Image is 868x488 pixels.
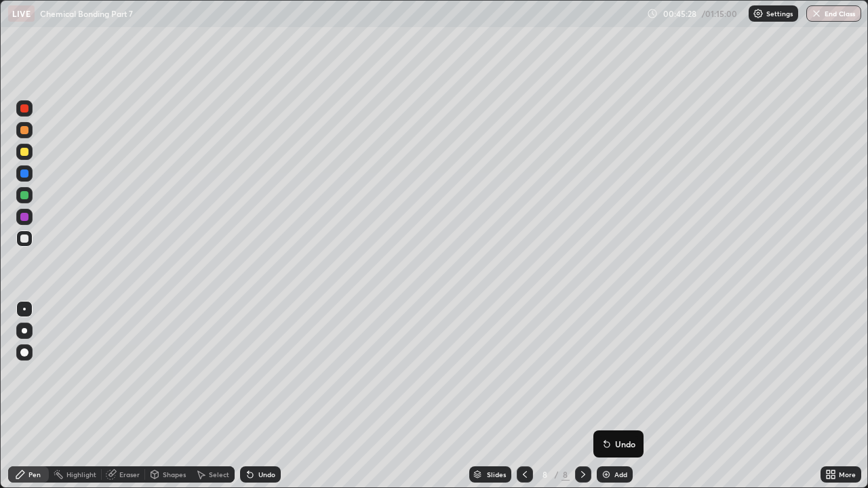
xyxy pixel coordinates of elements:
button: Undo [599,436,638,452]
div: / [555,470,559,479]
img: add-slide-button [601,469,612,480]
div: 8 [538,470,552,479]
div: Select [209,471,229,478]
div: Pen [28,471,41,478]
img: end-class-cross [811,8,822,19]
button: End Class [806,5,861,22]
div: Eraser [119,471,140,478]
div: More [839,471,856,478]
p: Chemical Bonding Part 7 [40,8,133,19]
div: Highlight [66,471,96,478]
div: Add [614,471,627,478]
div: 8 [561,468,570,481]
p: Undo [615,439,635,449]
p: Settings [766,10,793,17]
img: class-settings-icons [753,8,764,19]
div: Shapes [163,471,186,478]
div: Slides [487,471,506,478]
p: LIVE [12,8,31,19]
div: Undo [258,471,275,478]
